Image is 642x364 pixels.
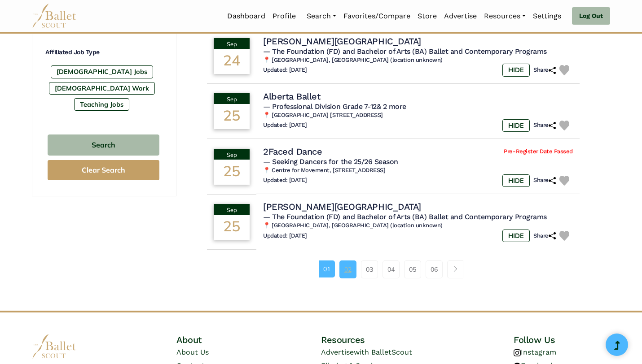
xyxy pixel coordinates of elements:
[480,7,529,26] a: Resources
[502,119,530,132] label: HIDE
[263,212,547,221] span: — The Foundation (FD) and Bachelor of Arts (BA) Ballet and Contemporary Programs
[414,7,440,26] a: Store
[263,222,573,230] h6: 📍 [GEOGRAPHIC_DATA], [GEOGRAPHIC_DATA] (location unknown)
[339,260,356,278] a: 02
[440,7,480,26] a: Advertise
[48,134,159,156] button: Search
[514,349,521,356] img: instagram logo
[572,7,610,25] a: Log Out
[214,93,250,104] div: Sep
[321,348,412,356] a: Advertisewith BalletScout
[45,48,162,57] h4: Affiliated Job Type
[176,348,209,356] a: About Us
[263,121,307,129] h6: Updated: [DATE]
[176,334,273,346] h4: About
[214,104,250,129] div: 25
[32,334,77,359] img: logo
[514,348,556,356] a: Instagram
[214,215,250,240] div: 25
[269,7,299,26] a: Profile
[263,35,421,47] h4: [PERSON_NAME][GEOGRAPHIC_DATA]
[377,102,406,111] a: & 2 more
[224,7,269,26] a: Dashboard
[533,177,556,184] h6: Share
[263,201,421,212] h4: [PERSON_NAME][GEOGRAPHIC_DATA]
[214,149,250,160] div: Sep
[263,91,320,102] h4: Alberta Ballet
[319,260,335,277] a: 01
[504,148,572,156] span: Pre-Register Date Passed
[74,98,129,111] label: Teaching Jobs
[502,230,530,242] label: HIDE
[263,112,573,119] h6: 📍 [GEOGRAPHIC_DATA] [STREET_ADDRESS]
[51,65,153,78] label: [DEMOGRAPHIC_DATA] Jobs
[214,38,250,49] div: Sep
[514,334,610,346] h4: Follow Us
[383,260,400,278] a: 04
[533,232,556,240] h6: Share
[321,334,466,346] h4: Resources
[263,146,322,157] h4: 2Faced Dance
[263,167,573,174] h6: 📍 Centre for Movement, [STREET_ADDRESS]
[214,49,250,74] div: 24
[354,348,412,356] span: with BalletScout
[49,82,155,95] label: [DEMOGRAPHIC_DATA] Work
[263,66,307,74] h6: Updated: [DATE]
[303,7,340,26] a: Search
[340,7,414,26] a: Favorites/Compare
[263,102,406,111] span: — Professional Division Grade 7-12
[404,260,421,278] a: 05
[263,177,307,184] h6: Updated: [DATE]
[263,157,398,166] span: — Seeking Dancers for the 25/26 Season
[426,260,443,278] a: 06
[533,66,556,74] h6: Share
[263,47,547,56] span: — The Foundation (FD) and Bachelor of Arts (BA) Ballet and Contemporary Programs
[361,260,378,278] a: 03
[533,121,556,129] h6: Share
[214,160,250,185] div: 25
[263,56,573,64] h6: 📍 [GEOGRAPHIC_DATA], [GEOGRAPHIC_DATA] (location unknown)
[214,204,250,215] div: Sep
[48,160,159,180] button: Clear Search
[502,64,530,76] label: HIDE
[319,260,468,278] nav: Page navigation example
[502,174,530,187] label: HIDE
[263,232,307,240] h6: Updated: [DATE]
[529,7,565,26] a: Settings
